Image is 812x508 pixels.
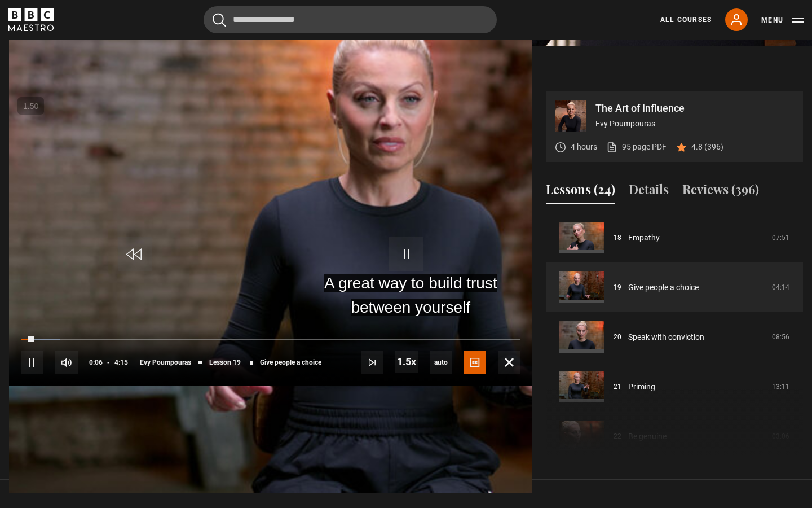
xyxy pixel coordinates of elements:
[464,351,486,374] button: Captions
[430,351,452,374] span: auto
[660,15,712,25] a: All Courses
[595,103,794,113] p: The Art of Influence
[629,180,669,204] button: Details
[114,352,128,373] span: 4:15
[21,339,520,341] div: Progress Bar
[628,232,660,244] a: Empathy
[682,180,759,204] button: Reviews (396)
[606,141,667,153] a: 95 page PDF
[430,351,452,374] div: Current quality: 720p
[55,351,78,374] button: Mute
[107,358,110,366] span: -
[209,359,241,366] span: Lesson 19
[204,6,497,33] input: Search
[140,359,191,366] span: Evy Poumpouras
[628,331,704,343] a: Speak with conviction
[628,282,699,294] a: Give people a choice
[595,118,794,130] p: Evy Poumpouras
[761,15,804,26] button: Toggle navigation
[21,351,43,374] button: Pause
[213,13,226,27] button: Submit the search query
[498,351,520,374] button: Fullscreen
[691,141,723,153] p: 4.8 (396)
[89,352,103,373] span: 0:06
[361,351,383,374] button: Next Lesson
[628,381,655,393] a: Priming
[546,180,615,204] button: Lessons (24)
[8,8,54,31] svg: BBC Maestro
[9,91,532,386] video-js: Video Player
[260,359,321,366] span: Give people a choice
[571,141,597,153] p: 4 hours
[395,351,418,373] button: Playback Rate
